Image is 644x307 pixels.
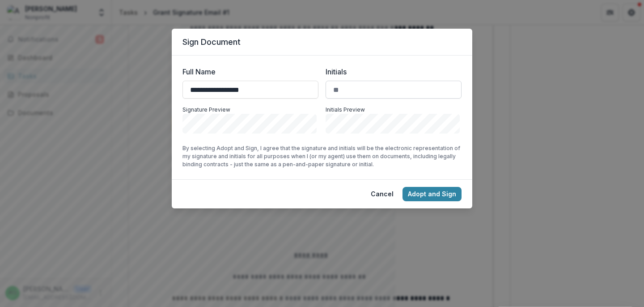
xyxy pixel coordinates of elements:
[326,66,456,77] label: Initials
[326,106,462,114] p: Initials Preview
[182,106,318,114] p: Signature Preview
[172,29,472,56] header: Sign Document
[402,187,462,201] button: Adopt and Sign
[182,66,313,77] label: Full Name
[365,187,399,201] button: Cancel
[182,144,462,169] p: By selecting Adopt and Sign, I agree that the signature and initials will be the electronic repre...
